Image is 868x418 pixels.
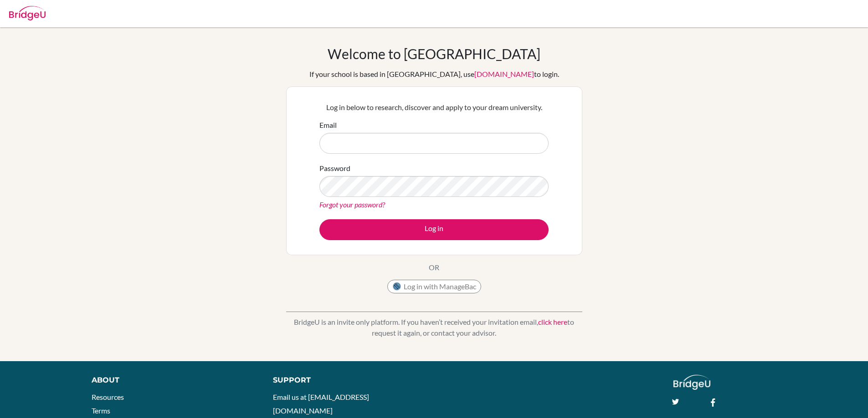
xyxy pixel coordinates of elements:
p: BridgeU is an invite only platform. If you haven’t received your invitation email, to request it ... [286,317,582,338]
label: Password [319,163,350,174]
label: Email [319,120,337,131]
p: Log in below to research, discover and apply to your dream university. [319,102,549,113]
h1: Welcome to [GEOGRAPHIC_DATA] [328,45,540,62]
button: Log in [319,219,549,240]
p: OR [429,262,439,273]
a: Email us at [EMAIL_ADDRESS][DOMAIN_NAME] [273,393,369,415]
img: Bridge-U [9,6,46,20]
a: Forgot your password? [319,200,385,209]
div: If your school is based in [GEOGRAPHIC_DATA], use to login. [309,69,559,80]
a: click here [538,317,567,326]
a: [DOMAIN_NAME] [474,70,534,78]
button: Log in with ManageBac [387,280,481,293]
div: Support [273,375,423,386]
a: Resources [92,393,124,401]
a: Terms [92,406,110,415]
img: logo_white@2x-f4f0deed5e89b7ecb1c2cc34c3e3d731f90f0f143d5ea2071677605dd97b5244.png [673,375,710,390]
div: About [92,375,252,386]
